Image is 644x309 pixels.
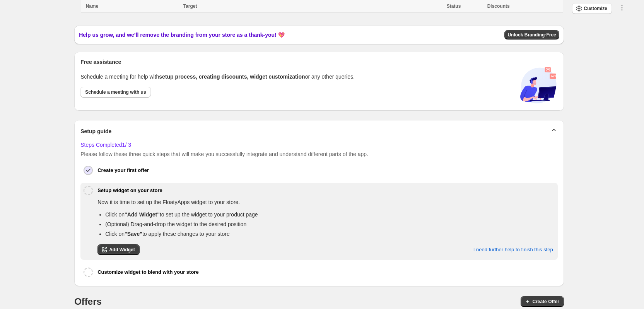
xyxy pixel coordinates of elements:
[109,247,135,253] span: Add Widget
[80,87,150,98] a: Schedule a meeting with us
[532,299,559,305] span: Create Offer
[97,244,140,255] a: Add Widget
[80,73,355,81] p: Schedule a meeting for help with or any other queries.
[125,211,160,218] strong: "Add Widget"
[159,74,305,80] span: setup process, creating discounts, widget customization
[504,30,559,39] button: Unlock Branding-Free
[80,127,111,135] span: Setup guide
[584,5,607,12] span: Customize
[74,295,102,308] h4: Offers
[469,242,558,258] button: I need further help to finish this step
[507,32,556,38] span: Unlock Branding-Free
[105,231,229,237] span: Click on to apply these changes to your store
[519,66,558,105] img: book-call-DYLe8nE5.svg
[97,163,555,178] button: Create your first offer
[612,278,636,301] iframe: chat widget
[80,58,121,66] span: Free assistance
[125,231,142,237] strong: "Save"
[97,198,553,206] p: Now it is time to set up the FloatyApps widget to your store.
[97,187,162,194] h6: Setup widget on your store
[80,141,558,149] h6: Steps Completed 1 / 3
[80,150,558,158] p: Please follow these three quick steps that will make you successfully integrate and understand di...
[97,167,149,174] h6: Create your first offer
[105,221,246,227] span: (Optional) Drag-and-drop the widget to the desired position
[521,296,564,307] button: Create Offer
[97,183,555,198] button: Setup widget on your store
[97,268,198,276] h6: Customize widget to blend with your store
[97,264,555,280] button: Customize widget to blend with your store
[79,31,284,39] span: Help us grow, and we’ll remove the branding from your store as a thank-you! 💖
[85,89,146,95] span: Schedule a meeting with us
[572,3,612,14] button: Customize
[473,247,553,253] span: I need further help to finish this step
[105,211,258,218] span: Click on to set up the widget to your product page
